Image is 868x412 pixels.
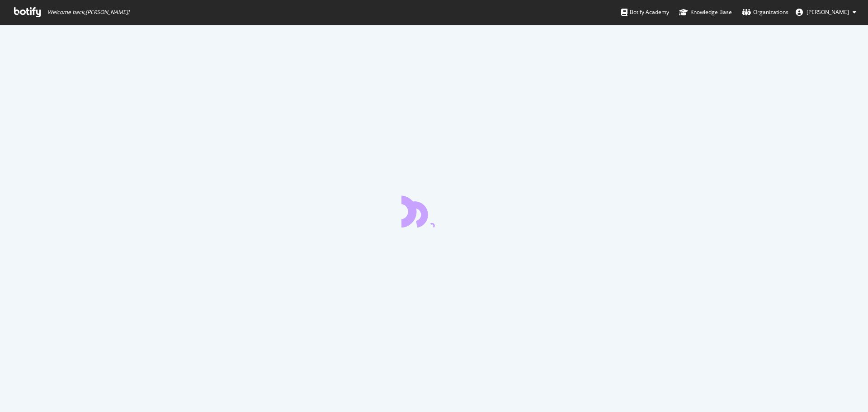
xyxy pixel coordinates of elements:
[621,8,669,17] div: Botify Academy
[788,5,863,19] button: [PERSON_NAME]
[742,8,788,17] div: Organizations
[401,195,467,227] div: animation
[807,8,849,16] span: Anja Alling
[47,9,129,16] span: Welcome back, [PERSON_NAME] !
[679,8,732,17] div: Knowledge Base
